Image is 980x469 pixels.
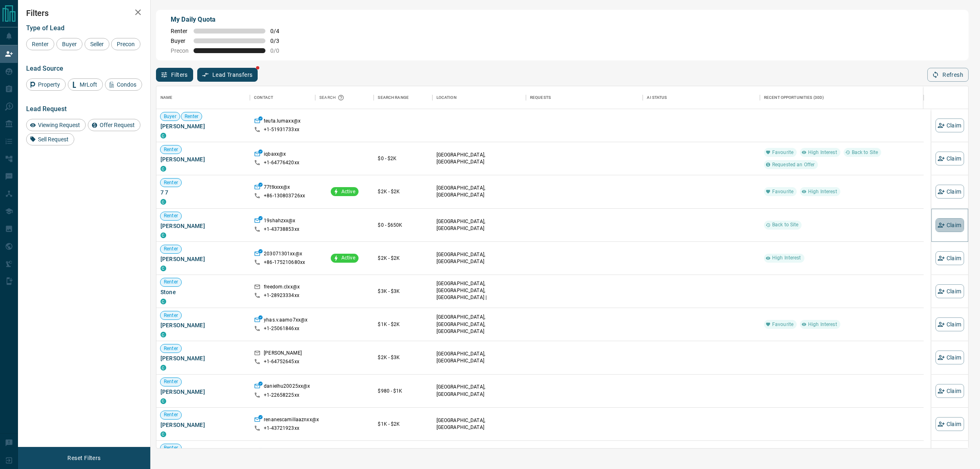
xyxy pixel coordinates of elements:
[181,113,202,120] span: Renter
[111,38,140,50] div: Precon
[264,350,302,358] p: [PERSON_NAME]
[378,387,428,395] p: $980 - $1K
[197,68,258,82] button: Lead Transfers
[769,255,804,261] span: High Interest
[432,86,526,109] div: Location
[264,192,305,199] p: +86- 130803726xx
[35,122,83,128] span: Viewing Request
[437,314,522,335] p: [GEOGRAPHIC_DATA], [GEOGRAPHIC_DATA], [GEOGRAPHIC_DATA]
[254,86,273,109] div: Contact
[156,68,193,82] button: Filters
[526,86,643,109] div: Requests
[378,221,428,229] p: $0 - $650K
[114,81,139,88] span: Condos
[160,388,246,396] span: [PERSON_NAME]
[270,28,288,34] span: 0 / 4
[160,232,166,238] div: condos.ca
[160,179,181,186] span: Renter
[264,118,301,126] p: teuta.lumaxx@x
[56,38,82,50] div: Buyer
[171,38,189,44] span: Buyer
[160,411,181,418] span: Renter
[378,188,428,195] p: $2K - $2K
[160,421,246,429] span: [PERSON_NAME]
[160,354,246,362] span: [PERSON_NAME]
[160,146,181,153] span: Renter
[264,284,300,292] p: freedom.clxx@x
[156,86,250,109] div: Name
[935,384,964,398] button: Claim
[160,86,173,109] div: Name
[437,280,522,308] p: [GEOGRAPHIC_DATA], [GEOGRAPHIC_DATA], [GEOGRAPHIC_DATA] | [GEOGRAPHIC_DATA]
[160,199,166,205] div: condos.ca
[935,251,964,265] button: Claim
[35,136,71,143] span: Sell Request
[160,365,166,371] div: condos.ca
[160,155,246,163] span: [PERSON_NAME]
[29,41,51,47] span: Renter
[105,78,142,91] div: Condos
[437,185,522,199] p: [GEOGRAPHIC_DATA], [GEOGRAPHIC_DATA]
[87,41,107,47] span: Seller
[160,133,166,138] div: condos.ca
[26,133,74,145] div: Sell Request
[378,288,428,295] p: $3K - $3K
[97,122,138,128] span: Offer Request
[160,188,246,197] span: 7 7
[264,383,310,391] p: danielhu20025xx@x
[85,38,109,50] div: Seller
[77,81,100,88] span: MrLoft
[264,416,319,425] p: renanescamillaaznxx@x
[270,38,288,44] span: 0 / 3
[160,246,181,252] span: Renter
[437,251,522,265] p: [GEOGRAPHIC_DATA], [GEOGRAPHIC_DATA]
[62,451,106,465] button: Reset Filters
[160,431,166,437] div: condos.ca
[171,15,288,25] p: My Daily Quota
[764,86,824,109] div: Recent Opportunities (30d)
[643,86,760,109] div: AI Status
[378,321,428,328] p: $1K - $2K
[26,24,65,32] span: Type of Lead
[160,299,166,304] div: condos.ca
[160,212,181,219] span: Renter
[264,317,307,325] p: yhas.v.aamo7xx@x
[160,332,166,337] div: condos.ca
[935,351,964,364] button: Claim
[530,86,551,109] div: Requests
[160,113,180,120] span: Buyer
[264,292,299,299] p: +1- 28923334xx
[264,184,290,192] p: 77ttkxxx@x
[338,255,359,261] span: Active
[264,159,299,166] p: +1- 64776420xx
[26,65,63,72] span: Lead Source
[264,425,299,432] p: +1- 43721923xx
[378,86,409,109] div: Search Range
[26,8,142,18] h2: Filters
[374,86,432,109] div: Search Range
[378,420,428,428] p: $1K - $2K
[935,185,964,199] button: Claim
[935,417,964,431] button: Claim
[647,86,667,109] div: AI Status
[437,351,522,364] p: [GEOGRAPHIC_DATA], [GEOGRAPHIC_DATA]
[805,321,840,328] span: High Interest
[160,378,181,385] span: Renter
[769,149,797,156] span: Favourite
[264,259,305,266] p: +86- 175210680xx
[26,119,86,131] div: Viewing Request
[160,444,181,451] span: Renter
[437,152,522,165] p: [GEOGRAPHIC_DATA], [GEOGRAPHIC_DATA]
[935,118,964,132] button: Claim
[160,321,246,329] span: [PERSON_NAME]
[264,217,295,226] p: 19shahzxx@x
[437,218,522,232] p: [GEOGRAPHIC_DATA], [GEOGRAPHIC_DATA]
[26,38,54,50] div: Renter
[378,354,428,361] p: $2K - $3K
[160,279,181,286] span: Renter
[378,255,428,262] p: $2K - $2K
[160,266,166,271] div: condos.ca
[935,284,964,298] button: Claim
[160,255,246,263] span: [PERSON_NAME]
[35,81,63,88] span: Property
